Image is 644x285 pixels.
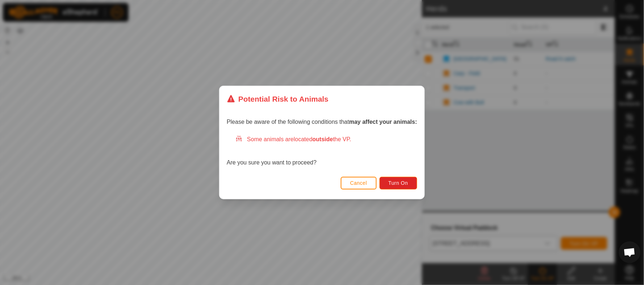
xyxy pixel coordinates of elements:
span: Cancel [350,180,367,186]
strong: may affect your animals: [349,119,417,125]
div: Potential Risk to Animals [227,93,329,105]
button: Turn On [380,177,417,190]
button: Cancel [341,177,377,190]
span: located the VP. [294,136,351,142]
div: Open chat [619,241,641,263]
div: Some animals are [235,135,417,144]
div: Are you sure you want to proceed? [227,135,417,167]
strong: outside [313,136,333,142]
span: Turn On [389,180,408,186]
span: Please be aware of the following conditions that [227,119,417,125]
